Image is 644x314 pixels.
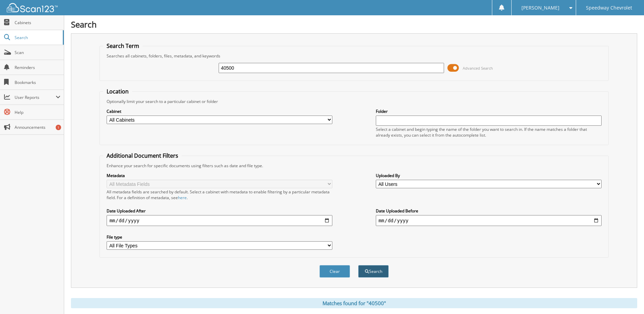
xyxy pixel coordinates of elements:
span: Reminders [15,65,60,70]
legend: Location [103,88,132,95]
span: Help [15,109,60,115]
span: Cabinets [15,20,60,25]
span: Scan [15,50,60,55]
div: Matches found for "40500" [71,298,637,308]
span: Advanced Search [463,66,493,71]
label: File type [107,234,332,240]
div: Select a cabinet and begin typing the name of the folder you want to search in. If the name match... [376,126,602,138]
span: Bookmarks [15,80,60,85]
legend: Search Term [103,42,143,50]
div: 1 [56,125,61,130]
h1: Search [71,19,637,30]
label: Date Uploaded Before [376,208,602,214]
div: Searches all cabinets, folders, files, metadata, and keywords [103,53,605,59]
div: Enhance your search for specific documents using filters such as date and file type. [103,163,605,169]
input: start [107,215,332,226]
div: All metadata fields are searched by default. Select a cabinet with metadata to enable filtering b... [107,189,332,200]
label: Metadata [107,173,332,178]
button: Search [358,265,389,278]
span: Search [15,35,59,40]
legend: Additional Document Filters [103,152,182,159]
span: User Reports [15,94,56,100]
label: Cabinet [107,108,332,114]
div: Optionally limit your search to a particular cabinet or folder [103,99,605,104]
button: Clear [319,265,350,278]
label: Uploaded By [376,173,602,178]
span: [PERSON_NAME] [521,6,559,10]
label: Date Uploaded After [107,208,332,214]
a: here [178,195,187,200]
label: Folder [376,108,602,114]
input: end [376,215,602,226]
span: Speedway Chevrolet [586,6,632,10]
img: scan123-logo-white.svg [7,3,58,12]
span: Announcements [15,124,60,130]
